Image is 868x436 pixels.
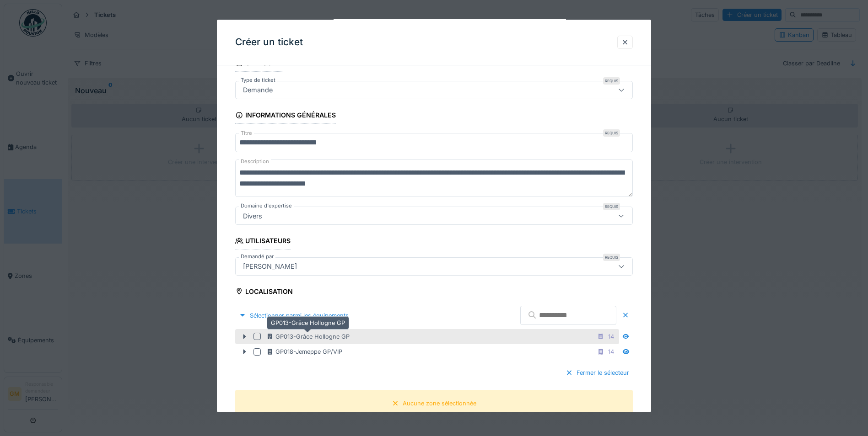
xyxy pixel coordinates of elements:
[239,211,266,221] div: Divers
[266,332,350,341] div: GP013-Grâce Hollogne GP
[239,76,277,84] label: Type de ticket
[603,253,620,261] div: Requis
[235,56,282,72] div: Catégorie
[267,316,349,330] div: GP013-Grâce Hollogne GP
[403,399,476,408] div: Aucune zone sélectionnée
[239,85,276,95] div: Demande
[239,202,294,210] label: Domaine d'expertise
[603,203,620,210] div: Requis
[235,37,303,48] h3: Créer un ticket
[603,129,620,137] div: Requis
[608,332,614,341] div: 14
[266,347,342,356] div: GP018-Jemeppe GP/VIP
[235,284,293,300] div: Localisation
[239,261,301,271] div: [PERSON_NAME]
[608,347,614,356] div: 14
[239,156,271,167] label: Description
[239,252,275,260] label: Demandé par
[235,108,336,124] div: Informations générales
[562,367,633,379] div: Fermer le sélecteur
[235,234,291,250] div: Utilisateurs
[239,129,254,137] label: Titre
[603,77,620,85] div: Requis
[235,309,352,322] div: Sélectionner parmi les équipements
